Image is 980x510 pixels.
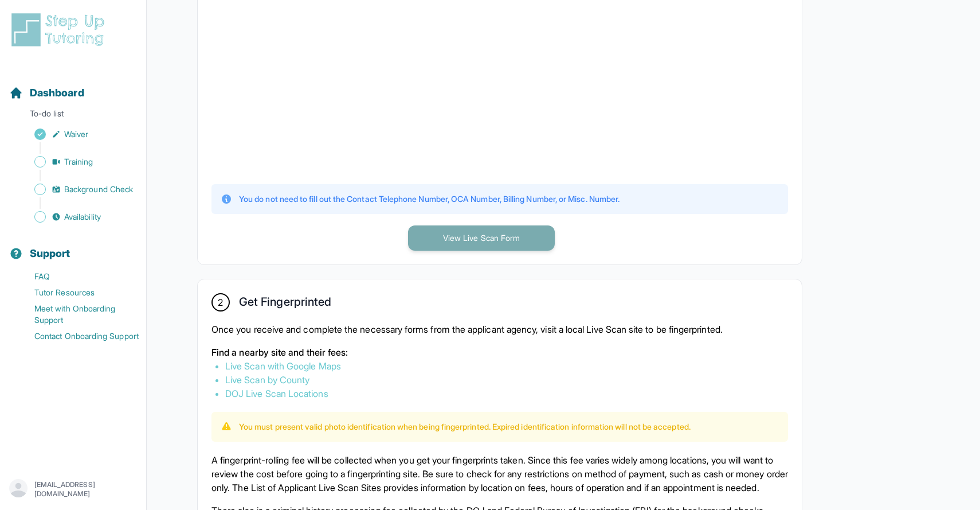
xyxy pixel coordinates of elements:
a: Live Scan with Google Maps [225,360,341,372]
p: Once you receive and complete the necessary forms from the applicant agency, visit a local Live S... [211,322,788,336]
h2: Get Fingerprinted [239,295,331,313]
p: You do not need to fill out the Contact Telephone Number, OCA Number, Billing Number, or Misc. Nu... [239,193,620,205]
a: Background Check [9,181,146,197]
button: Dashboard [5,67,142,106]
a: Training [9,154,146,170]
p: You must present valid photo identification when being fingerprinted. Expired identification info... [239,421,691,433]
a: Availability [9,209,146,225]
span: Waiver [64,129,88,140]
img: logo [9,11,111,48]
span: Support [30,246,70,262]
a: FAQ [9,268,146,285]
a: Meet with Onboarding Support [9,301,146,328]
p: [EMAIL_ADDRESS][DOMAIN_NAME] [34,480,137,499]
button: [EMAIL_ADDRESS][DOMAIN_NAME] [9,479,137,500]
a: Contact Onboarding Support [9,328,146,344]
a: Tutor Resources [9,285,146,301]
span: Background Check [64,184,133,195]
p: Find a nearby site and their fees: [211,345,788,359]
button: Support [5,227,142,266]
p: To-do list [5,108,142,124]
a: View Live Scan Form [408,232,555,243]
p: A fingerprint-rolling fee will be collected when you get your fingerprints taken. Since this fee ... [211,453,788,495]
span: 2 [218,295,223,309]
a: Waiver [9,126,146,142]
span: Availability [64,211,101,223]
button: View Live Scan Form [408,225,555,251]
a: Dashboard [9,85,84,101]
a: DOJ Live Scan Locations [225,388,328,399]
span: Training [64,156,93,168]
span: Dashboard [30,85,84,101]
a: Live Scan by County [225,374,309,386]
